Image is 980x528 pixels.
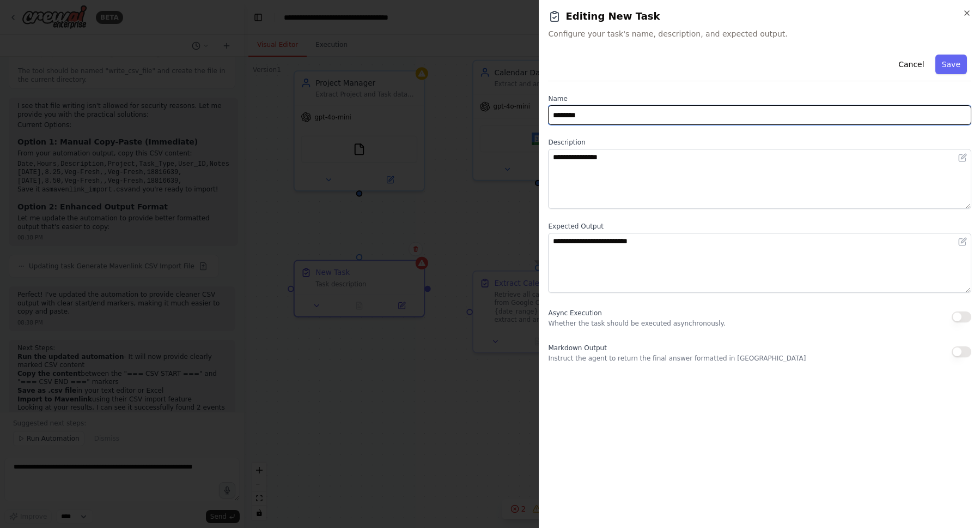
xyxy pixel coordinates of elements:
[548,309,601,317] span: Async Execution
[956,235,969,248] button: Open in editor
[548,94,971,103] label: Name
[548,138,971,147] label: Description
[956,151,969,164] button: Open in editor
[892,55,930,74] button: Cancel
[548,344,606,352] span: Markdown Output
[548,319,725,328] p: Whether the task should be executed asynchronously.
[935,55,967,74] button: Save
[548,222,971,231] label: Expected Output
[548,9,971,24] h2: Editing New Task
[548,354,806,363] p: Instruct the agent to return the final answer formatted in [GEOGRAPHIC_DATA]
[548,28,971,39] span: Configure your task's name, description, and expected output.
